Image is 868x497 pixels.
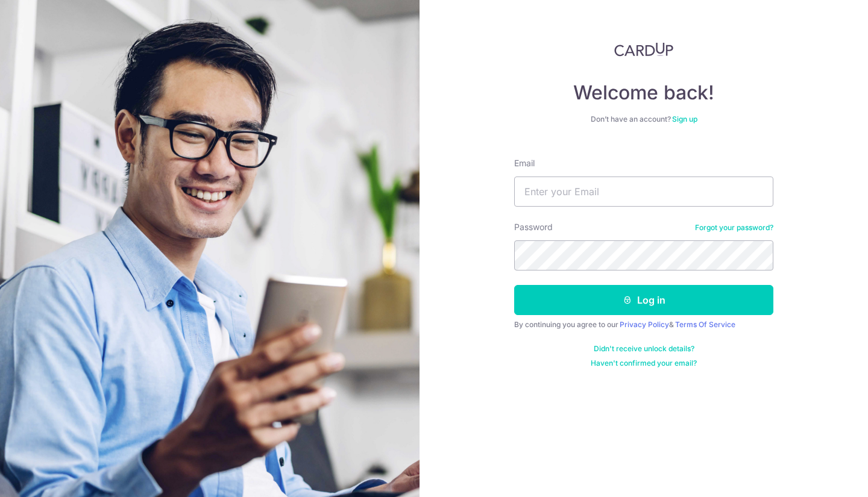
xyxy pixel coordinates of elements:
a: Haven't confirmed your email? [591,358,697,368]
div: Don’t have an account? [514,114,773,124]
a: Didn't receive unlock details? [594,344,694,354]
button: Log in [514,285,773,315]
label: Email [514,157,535,169]
a: Sign up [672,114,697,123]
label: Password [514,221,553,233]
div: By continuing you agree to our & [514,320,773,330]
img: CardUp Logo [614,42,673,57]
a: Forgot your password? [695,223,773,233]
a: Privacy Policy [620,320,669,329]
h4: Welcome back! [514,81,773,105]
input: Enter your Email [514,177,773,207]
a: Terms Of Service [675,320,735,329]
